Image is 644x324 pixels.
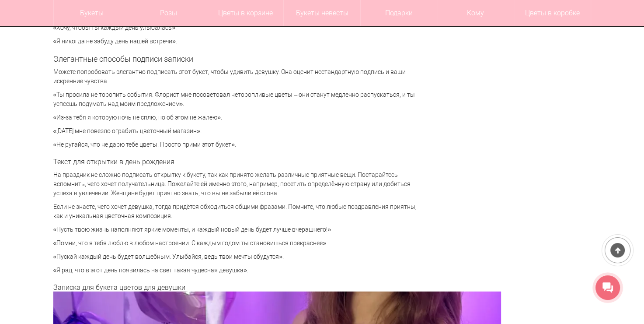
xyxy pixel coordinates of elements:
[53,239,425,248] p: «Помни, что я тебя люблю в любом настроении. С каждым годом ты становишься прекраснее».
[53,252,425,261] p: «Пускай каждый день будет волшебным. Улыбайся, ведь твои мечты сбудутся».
[53,90,425,109] p: «Ты просила не торопить события. Флорист мне посоветовал неторопливые цветы – они станут медленно...
[53,170,425,198] p: На праздник не сложно подписать открытку к букету, так как принято желать различные приятные вещи...
[53,113,425,122] p: «Из-за тебя я которую ночь не сплю, но об этом не жалею».
[53,202,425,221] p: Если не знаете, чего хочет девушка, тогда придётся обходиться общими фразами. Помните, что любые ...
[53,37,425,46] p: «Я никогда не забуду день нашей встречи».
[53,67,425,86] p: Можете попробовать элегантно подписать этот букет, чтобы удивить девушку. Она оценит нестандартну...
[53,23,425,32] p: «Хочу, чтобы ты каждый день улыбалась».
[53,127,425,136] p: «[DATE] мне повезло ограбить цветочный магазин».
[53,225,425,234] p: «Пусть твою жизнь наполняют яркие моменты, и каждый новый день будет лучше вчерашнего!»
[53,158,425,166] h3: Текст для открытки в день рождения
[53,55,425,63] h2: Элегантные способы подписи записки
[53,140,425,149] p: «Не ругайся, что не дарю тебе цветы. Просто прими этот букет».
[53,266,425,275] p: «Я рад, что в этот день появилась на свет такая чудесная девушка».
